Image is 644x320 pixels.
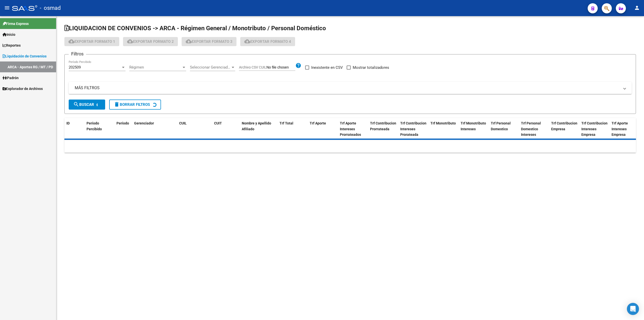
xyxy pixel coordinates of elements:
[186,38,192,44] mat-icon: cloud_download
[612,121,628,137] span: Trf Aporte Intereses Empresa
[519,118,549,140] datatable-header-cell: Trf Personal Domestico Intereses
[627,303,639,315] div: Open Intercom Messenger
[308,118,338,140] datatable-header-cell: Trf Aporte
[368,118,398,140] datatable-header-cell: Trf Contribucion Prorrateada
[64,118,85,140] datatable-header-cell: ID
[295,62,301,69] mat-icon: help
[489,118,519,140] datatable-header-cell: Trf Personal Domestico
[69,82,632,94] mat-expansion-panel-header: MÁS FILTROS
[177,118,205,140] datatable-header-cell: CUIL
[579,118,610,140] datatable-header-cell: Trf Contribucion Intereses Empresa
[581,121,608,137] span: Trf Contribucion Intereses Empresa
[69,65,81,70] span: 202509
[3,53,47,59] span: Liquidación de Convenios
[66,121,70,125] span: ID
[398,118,428,140] datatable-header-cell: Trf Contribucion Intereses Prorateada
[186,39,232,44] span: Exportar Formato 3
[129,65,182,70] span: Régimen
[428,118,459,140] datatable-header-cell: Trf Monotributo
[127,39,174,44] span: Exportar Formato 2
[491,121,511,131] span: Trf Personal Domestico
[549,118,579,140] datatable-header-cell: Trf Contribucion Empresa
[3,21,29,26] span: Firma Express
[134,121,154,125] span: Gerenciador
[3,86,43,91] span: Explorador de Archivos
[212,118,240,140] datatable-header-cell: CUIT
[400,121,426,137] span: Trf Contribucion Intereses Prorateada
[132,118,170,140] datatable-header-cell: Gerenciador
[3,32,15,37] span: Inicio
[634,5,640,11] mat-icon: person
[75,85,620,91] mat-panel-title: MÁS FILTROS
[114,118,132,140] datatable-header-cell: Período
[114,101,120,107] mat-icon: delete
[430,121,456,125] span: Trf Monotributo
[338,118,368,140] datatable-header-cell: Trf Aporte Intereses Prorrateados
[3,43,21,48] span: Reportes
[64,37,119,46] button: Exportar Formato 1
[69,100,105,110] button: Buscar
[73,101,79,107] mat-icon: search
[123,37,178,46] button: Exportar Formato 2
[521,121,541,137] span: Trf Personal Domestico Intereses
[68,38,74,44] mat-icon: cloud_download
[73,102,94,107] span: Buscar
[610,118,640,140] datatable-header-cell: Trf Aporte Intereses Empresa
[3,75,19,81] span: Padrón
[244,38,250,44] mat-icon: cloud_download
[310,121,326,125] span: Trf Aporte
[240,37,295,46] button: Exportar Formato 4
[244,39,291,44] span: Exportar Formato 4
[114,102,150,107] span: Borrar Filtros
[127,38,133,44] mat-icon: cloud_download
[461,121,486,131] span: Trf Monotributo Intereses
[242,121,271,131] span: Nombre y Apellido Afiliado
[459,118,489,140] datatable-header-cell: Trf Monotributo Intereses
[64,25,326,32] span: LIQUIDACION DE CONVENIOS -> ARCA - Régimen General / Monotributo / Personal Doméstico
[69,50,86,57] h3: Filtros
[340,121,361,137] span: Trf Aporte Intereses Prorrateados
[266,65,295,70] input: Archivo CSV CUIL
[190,65,231,70] span: Seleccionar Gerenciador
[353,65,389,71] span: Mostrar totalizadores
[85,118,107,140] datatable-header-cell: Período Percibido
[277,118,308,140] datatable-header-cell: Trf Total
[214,121,222,125] span: CUIT
[239,65,266,69] span: Archivo CSV CUIL
[4,5,10,11] mat-icon: menu
[179,121,187,125] span: CUIL
[116,121,129,125] span: Período
[109,100,161,110] button: Borrar Filtros
[551,121,577,131] span: Trf Contribucion Empresa
[370,121,396,131] span: Trf Contribucion Prorrateada
[240,118,277,140] datatable-header-cell: Nombre y Apellido Afiliado
[40,3,61,14] span: - osmad
[68,39,115,44] span: Exportar Formato 1
[182,37,236,46] button: Exportar Formato 3
[87,121,102,131] span: Período Percibido
[279,121,293,125] span: Trf Total
[311,65,343,71] span: Inexistente en CSV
